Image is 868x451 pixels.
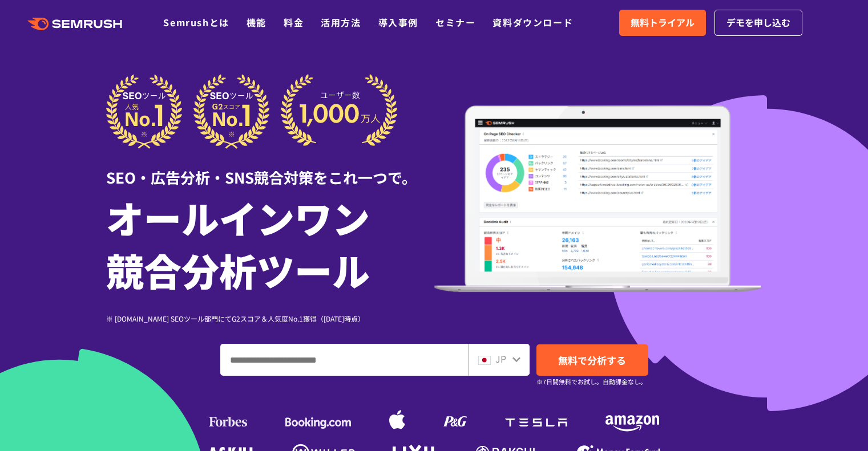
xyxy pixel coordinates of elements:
[558,353,626,367] span: 無料で分析する
[106,149,434,188] div: SEO・広告分析・SNS競合対策をこれ一つで。
[435,15,475,29] a: セミナー
[321,15,361,29] a: 活用方法
[631,15,695,30] span: 無料トライアル
[536,344,648,376] a: 無料で分析する
[247,15,267,29] a: 機能
[106,313,434,324] div: ※ [DOMAIN_NAME] SEOツール部門にてG2スコア＆人気度No.1獲得（[DATE]時点）
[714,10,802,36] a: デモを申し込む
[163,15,229,29] a: Semrushとは
[492,15,573,29] a: 資料ダウンロード
[536,376,647,387] small: ※7日間無料でお試し。自動課金なし。
[726,15,790,30] span: デモを申し込む
[378,15,418,29] a: 導入事例
[495,352,506,365] span: JP
[284,15,304,29] a: 料金
[106,191,434,296] h1: オールインワン 競合分析ツール
[221,344,468,375] input: ドメイン、キーワードまたはURLを入力してください
[619,10,706,36] a: 無料トライアル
